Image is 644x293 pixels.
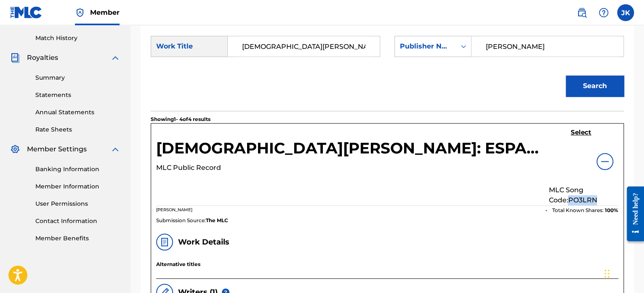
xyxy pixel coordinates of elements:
a: Member Information [35,182,120,191]
span: [PERSON_NAME] [156,207,192,212]
a: User Permissions [35,199,120,208]
img: help [599,8,609,18]
h5: PALO SANTO II: ESPANTA PUTOSIS [156,139,548,163]
a: Statements [35,91,120,99]
span: 100 % [605,207,618,214]
img: work details [160,237,170,247]
p: Alternative titles [156,261,618,268]
a: Summary [35,73,120,82]
img: Member Settings [10,144,20,154]
img: info [600,156,610,167]
a: Contact Information [35,217,120,226]
span: Member [90,8,120,17]
a: Banking Information [35,165,120,174]
a: Public Search [573,4,590,21]
iframe: Resource Center [620,180,644,248]
div: Drag [604,261,609,286]
button: Search [566,75,624,97]
h5: Work Details [178,237,229,247]
span: Total Known Shares: [552,207,605,214]
div: Help [595,4,612,21]
h5: Select [571,129,591,137]
div: Publisher Name [400,41,451,51]
span: Submission Source: [156,217,206,224]
span: Member Settings [27,144,87,154]
img: Royalties [10,53,20,63]
img: expand [110,144,120,154]
div: User Menu [617,4,634,21]
form: Search Form [151,26,624,111]
img: expand [110,53,120,63]
a: Member Benefits [35,234,120,243]
a: Annual Statements [35,108,120,117]
p: MLC Public Record [156,163,548,173]
span: The MLC [206,217,228,224]
span: Royalties [27,53,58,63]
p: Showing 1 - 4 of 4 results [151,116,210,123]
img: search [577,8,587,18]
img: MLC Logo [10,6,43,19]
img: Top Rightsholder [75,8,85,18]
a: Match History [35,34,120,43]
p: MLC Song Code: PO3LRN [548,185,618,205]
iframe: Chat Widget [602,253,644,293]
a: Rate Sheets [35,125,120,134]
